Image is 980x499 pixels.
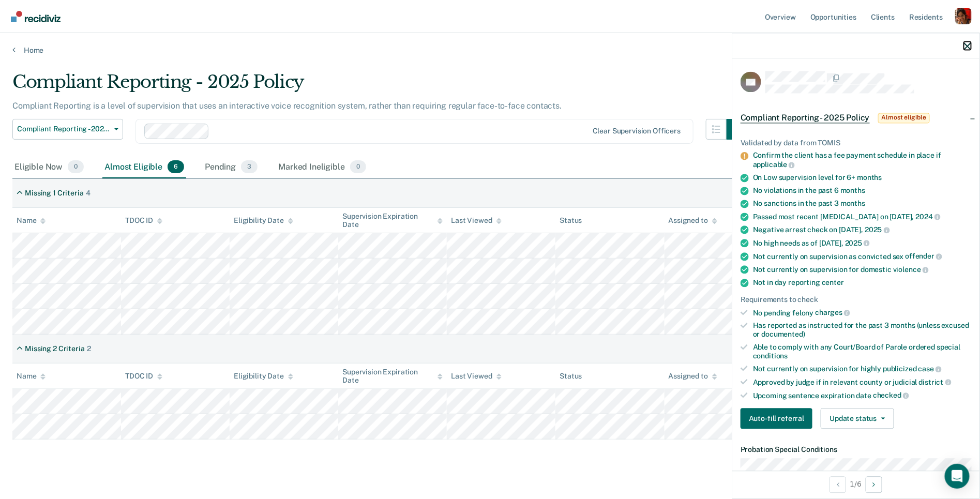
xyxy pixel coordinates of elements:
button: Update status [821,409,894,429]
span: 2024 [916,213,941,221]
div: 1 / 6 [732,471,979,498]
div: TDOC ID [125,216,162,225]
span: Compliant Reporting - 2025 Policy [17,125,110,133]
div: Able to comply with any Court/Board of Parole ordered special [753,343,971,360]
span: case [918,365,942,373]
p: Compliant Reporting is a level of supervision that uses an interactive voice recognition system, ... [12,101,562,111]
div: Approved by judge if in relevant county or judicial [753,378,971,387]
div: Confirm the client has a fee payment schedule in place if applicable [753,152,971,169]
span: months [840,186,865,194]
div: 4 [86,189,91,198]
span: 2025 [865,226,889,234]
span: checked [873,391,909,400]
div: Upcoming sentence expiration date [753,391,971,400]
div: Supervision Expiration Date [342,212,443,230]
div: Not currently on supervision for highly publicized [753,365,971,374]
dt: Probation Special Conditions [741,446,971,455]
span: 0 [350,160,366,174]
div: No pending felony [753,308,971,317]
span: offender [906,252,943,261]
span: conditions [753,352,788,360]
div: Open Intercom Messenger [945,464,970,489]
div: Almost Eligible [102,156,186,179]
div: Last Viewed [451,372,501,381]
div: Status [560,216,582,225]
div: Eligibility Date [234,372,293,381]
div: Last Viewed [451,216,501,225]
div: Missing 1 Criteria [25,189,83,198]
a: Home [12,46,968,55]
span: violence [893,266,929,274]
span: district [919,378,952,386]
div: Clear supervision officers [593,127,681,135]
div: 2 [87,344,91,353]
span: 2025 [845,239,870,247]
button: Profile dropdown button [955,8,972,24]
div: Compliant Reporting - 2025 PolicyAlmost eligible [732,101,979,134]
div: Not currently on supervision as convicted sex [753,252,971,261]
div: Eligibility Date [234,216,293,225]
div: Eligible Now [12,156,86,179]
span: 0 [68,160,84,174]
button: Auto-fill referral [741,409,812,429]
span: documented) [762,330,805,339]
span: center [822,278,844,286]
div: Validated by data from TOMIS [741,139,971,147]
div: TDOC ID [125,372,162,381]
div: Missing 2 Criteria [25,344,84,353]
div: Negative arrest check on [DATE], [753,225,971,235]
button: Next Opportunity [866,476,882,493]
div: Passed most recent [MEDICAL_DATA] on [DATE], [753,212,971,221]
span: 6 [168,160,184,174]
div: Not currently on supervision for domestic [753,265,971,275]
span: months [840,199,865,207]
div: On Low supervision level for 6+ [753,173,971,182]
img: Recidiviz [11,11,61,22]
span: Almost eligible [878,113,930,123]
div: Name [17,216,46,225]
div: Has reported as instructed for the past 3 months (unless excused or [753,322,971,339]
div: No sanctions in the past 3 [753,199,971,208]
div: Requirements to check [741,295,971,304]
div: No high needs as of [DATE], [753,239,971,248]
button: Previous Opportunity [830,476,846,493]
div: Supervision Expiration Date [342,368,443,385]
div: Compliant Reporting - 2025 Policy [12,71,747,101]
div: Assigned to [669,216,717,225]
div: Not in day reporting [753,278,971,287]
div: Name [17,372,46,381]
div: No violations in the past 6 [753,186,971,195]
span: Compliant Reporting - 2025 Policy [741,113,870,123]
div: Pending [203,156,260,179]
div: Status [560,372,582,381]
span: months [857,173,882,182]
span: 3 [241,160,258,174]
span: charges [816,309,851,317]
a: Navigate to form link [741,409,817,429]
div: Marked Ineligible [276,156,368,179]
div: Assigned to [669,372,717,381]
